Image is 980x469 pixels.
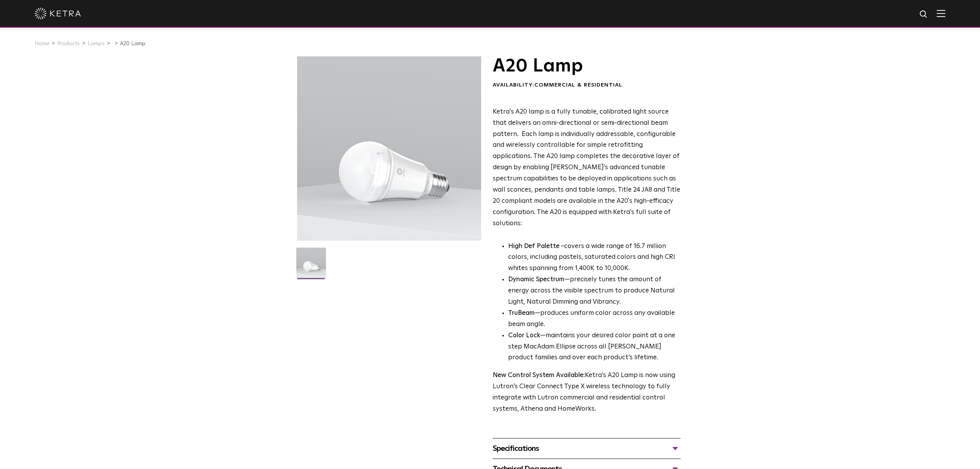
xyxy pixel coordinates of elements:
[919,10,929,19] img: search icon
[508,274,681,308] li: —precisely tunes the amount of energy across the visible spectrum to produce Natural Light, Natur...
[35,41,49,46] a: Home
[493,56,681,76] h1: A20 Lamp
[508,276,564,283] strong: Dynamic Spectrum
[35,8,81,19] img: ketra-logo-2019-white
[508,332,540,339] strong: Color Lock
[508,310,535,316] strong: TruBeam
[493,372,585,379] strong: New Control System Available:
[508,243,564,250] strong: High Def Palette -
[296,248,326,283] img: A20-Lamp-2021-Web-Square
[57,41,80,46] a: Products
[508,241,681,275] p: covers a wide range of 16.7 million colors, including pastels, saturated colors and high CRI whit...
[493,82,681,89] div: Availability:
[937,10,945,17] img: Hamburger%20Nav.svg
[508,308,681,330] li: —produces uniform color across any available beam angle.
[88,41,105,46] a: Lamps
[493,109,680,227] span: Ketra's A20 lamp is a fully tunable, calibrated light source that delivers an omni-directional or...
[120,41,145,46] a: A20 Lamp
[534,82,622,88] span: Commercial & Residential
[493,442,681,455] div: Specifications
[493,370,681,415] p: Ketra’s A20 Lamp is now using Lutron’s Clear Connect Type X wireless technology to fully integrat...
[508,330,681,364] li: —maintains your desired color point at a one step MacAdam Ellipse across all [PERSON_NAME] produc...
